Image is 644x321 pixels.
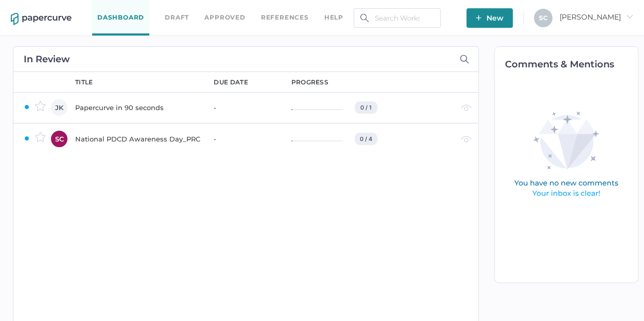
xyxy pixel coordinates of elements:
img: star-inactive.70f2008a.svg [35,132,46,142]
div: 0 / 1 [355,101,377,114]
div: JK [51,99,67,116]
div: 0 / 4 [355,133,377,145]
div: due date [214,78,248,87]
a: Approved [204,12,245,23]
td: - [203,123,281,154]
img: ZaPP2z7XVwAAAABJRU5ErkJggg== [24,135,30,141]
img: plus-white.e19ec114.svg [476,15,481,21]
img: ZaPP2z7XVwAAAABJRU5ErkJggg== [24,104,30,110]
div: National PDCD Awareness Day_PRC [75,133,201,145]
img: search.bf03fe8b.svg [360,14,369,22]
h2: Comments & Mentions [505,60,638,69]
button: New [466,8,513,28]
img: eye-light-gray.b6d092a5.svg [461,136,472,142]
div: progress [291,78,328,87]
input: Search Workspace [354,8,441,28]
a: References [261,12,309,23]
img: star-inactive.70f2008a.svg [35,101,46,111]
img: search-icon-expand.c6106642.svg [460,55,469,64]
div: SC [51,131,67,147]
a: Draft [165,12,189,23]
div: title [75,78,93,87]
div: Papercurve in 90 seconds [75,101,201,114]
span: S C [539,14,548,22]
img: comments-empty-state.0193fcf7.svg [492,103,640,207]
img: eye-light-gray.b6d092a5.svg [461,104,472,111]
span: New [476,8,503,28]
span: [PERSON_NAME] [560,12,633,22]
h2: In Review [24,55,70,64]
img: papercurve-logo-colour.7244d18c.svg [11,13,72,25]
i: arrow_right [626,13,633,20]
td: - [203,92,281,123]
div: help [324,12,343,23]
